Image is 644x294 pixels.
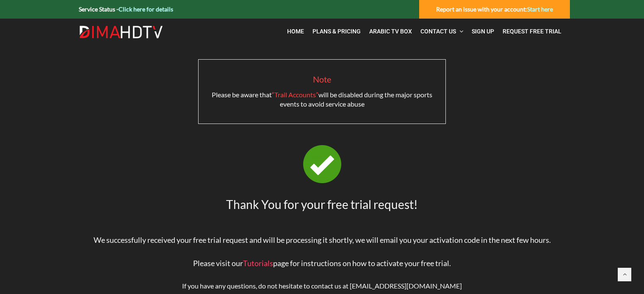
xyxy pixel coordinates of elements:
span: Sign Up [472,28,494,35]
strong: Report an issue with your account: [436,5,553,13]
strong: Service Status - [79,5,173,13]
span: We successfully received your free trial request and will be processing it shortly, we will email... [94,235,551,245]
span: Home [287,28,304,35]
span: Request Free Trial [503,28,561,35]
span: Arabic TV Box [369,28,412,35]
a: Sign Up [467,23,498,40]
span: Please be aware that will be disabled during the major sports events to avoid service abuse [212,91,432,108]
img: Dima HDTV [79,25,163,39]
a: Back to top [618,268,631,281]
span: Thank You for your free trial request! [226,197,418,212]
a: Contact Us [416,23,467,40]
a: Start here [527,5,553,13]
a: Home [283,23,308,40]
span: Plans & Pricing [312,28,361,35]
a: Plans & Pricing [308,23,365,40]
span: If you have any questions, do not hesitate to contact us at [EMAIL_ADDRESS][DOMAIN_NAME] [182,282,462,290]
span: Please visit our page for instructions on how to activate your free trial. [193,258,451,268]
img: tick [303,145,341,183]
a: Request Free Trial [498,23,566,40]
span: Contact Us [420,28,456,35]
span: Note [313,74,331,84]
a: Tutorials [243,258,273,268]
span: “Trail Accounts” [272,91,318,99]
a: Click here for details [119,5,173,13]
a: Arabic TV Box [365,23,416,40]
